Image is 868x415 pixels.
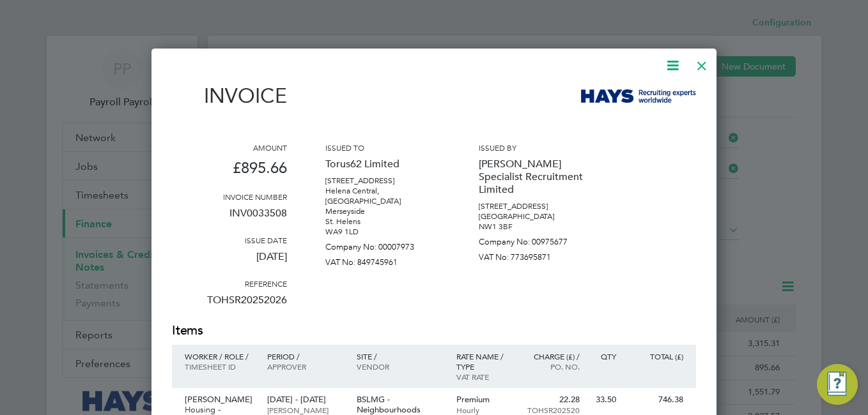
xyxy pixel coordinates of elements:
p: QTY [593,351,616,361]
h3: Issued to [325,142,440,153]
h3: Amount [172,142,287,153]
p: Torus62 Limited [325,153,440,176]
h1: Invoice [172,84,287,108]
p: Approver [267,361,343,372]
h3: Reference [172,278,287,289]
p: [DATE] [172,245,287,278]
p: Hourly [456,405,512,415]
p: Helena Central, [GEOGRAPHIC_DATA] [325,186,440,206]
h2: Items [172,322,696,340]
p: Rate name / type [456,351,512,372]
p: WA9 1LD [325,227,440,237]
p: Charge (£) / [524,351,580,361]
h3: Invoice number [172,192,287,202]
button: Engage Resource Center [817,364,858,405]
p: VAT No: 773695871 [479,247,594,262]
p: INV0033508 [172,202,287,235]
p: Premium [456,395,512,405]
p: Company No: 00975677 [479,232,594,247]
p: NW1 3BF [479,222,594,232]
p: VAT No: 849745961 [325,252,440,268]
p: VAT rate [456,372,512,382]
p: Total (£) [629,351,683,361]
p: [PERSON_NAME] Specialist Recruitment Limited [479,153,594,201]
p: [GEOGRAPHIC_DATA] [479,211,594,222]
img: hays-logo-remittance.png [581,89,696,103]
h3: Issued by [479,142,594,153]
p: £895.66 [172,153,287,192]
p: [PERSON_NAME] [267,405,343,415]
p: Site / [357,351,444,361]
p: Company No: 00007973 [325,237,440,252]
p: [STREET_ADDRESS] [479,201,594,211]
p: Worker / Role / [185,351,254,361]
p: St. Helens [325,216,440,227]
p: 746.38 [629,395,683,405]
p: TOHSR20252026 [172,289,287,322]
p: [DATE] - [DATE] [267,395,343,405]
p: 22.28 [524,395,580,405]
h3: Issue date [172,235,287,245]
p: Period / [267,351,343,361]
p: 33.50 [593,395,616,405]
p: [STREET_ADDRESS] [325,176,440,186]
p: Timesheet ID [185,361,254,372]
p: Vendor [357,361,444,372]
p: [PERSON_NAME] [185,395,254,405]
p: Po. No. [524,361,580,372]
p: Merseyside [325,206,440,216]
